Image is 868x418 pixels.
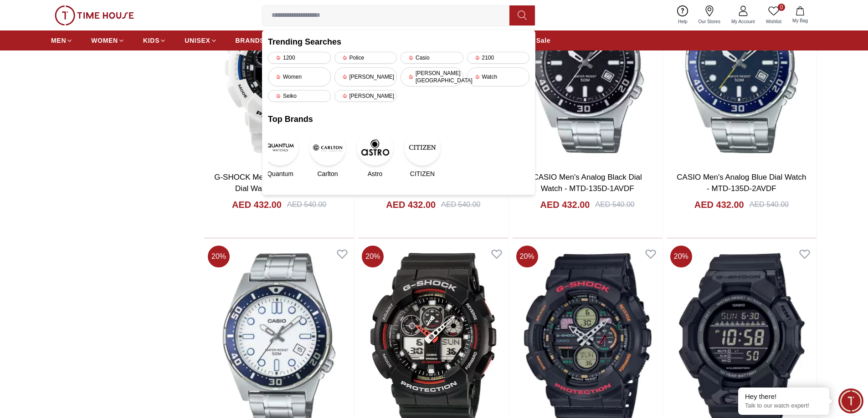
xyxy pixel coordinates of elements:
img: Carlton [309,129,346,166]
a: G-SHOCK Men's Analog-Digital Black Dial Watch - GA-100B-7A [214,173,344,193]
span: UNISEX [185,36,210,45]
span: KIDS [143,36,159,45]
a: UNISEX [185,32,217,49]
div: AED 540.00 [287,199,326,210]
a: CarltonCarlton [315,129,340,178]
span: Our Stores [695,18,724,25]
p: Talk to our watch expert! [745,402,822,410]
span: MEN [51,36,66,45]
span: WOMEN [91,36,118,45]
h4: AED 432.00 [540,198,590,211]
span: Help [674,18,691,25]
div: Seiko [268,90,331,102]
a: QuantumQuantum [268,129,293,178]
img: Astro [357,129,393,166]
span: 20 % [516,246,538,267]
a: AstroAstro [363,129,387,178]
span: Wishlist [762,18,785,25]
a: Help [673,4,693,27]
span: CITIZEN [410,169,435,178]
span: Astro [368,169,383,178]
div: 2100 [467,52,530,64]
div: [PERSON_NAME] [334,90,397,102]
img: ... [55,5,134,25]
span: 20 % [362,246,384,267]
span: 20 % [670,246,692,267]
div: Casio [401,52,463,64]
img: Quantum [262,129,298,166]
span: My Account [728,18,759,25]
img: CITIZEN [404,129,441,166]
h4: AED 432.00 [232,198,282,211]
div: Hey there! [745,392,822,401]
a: MEN [51,32,73,49]
h4: AED 432.00 [386,198,436,211]
div: Watch [467,67,530,86]
span: Quantum [267,169,293,178]
div: Chat Widget [838,388,863,413]
h4: AED 432.00 [694,198,744,211]
div: [PERSON_NAME][GEOGRAPHIC_DATA] [401,67,463,86]
a: 0Wishlist [760,4,787,27]
h2: Top Brands [268,113,529,126]
span: 20 % [208,246,230,267]
span: BRANDS [236,36,265,45]
div: 1200 [268,52,331,64]
div: Police [334,52,397,64]
a: CASIO Men's Analog Blue Dial Watch - MTD-135D-2AVDF [677,173,806,193]
div: AED 540.00 [595,199,634,210]
a: Our Stores [693,4,726,27]
h2: Trending Searches [268,35,529,48]
div: AED 540.00 [750,199,789,210]
div: [PERSON_NAME] [334,67,397,86]
a: BRANDS [236,32,265,49]
div: AED 540.00 [441,199,480,210]
div: Women [268,67,331,86]
span: 0 [778,4,785,11]
a: KIDS [143,32,166,49]
button: My Bag [787,5,813,26]
a: CITIZENCITIZEN [410,129,435,178]
span: Carlton [317,169,338,178]
a: CASIO Men's Analog Black Dial Watch - MTD-135D-1AVDF [533,173,642,193]
a: WOMEN [91,32,125,49]
span: My Bag [789,17,812,24]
